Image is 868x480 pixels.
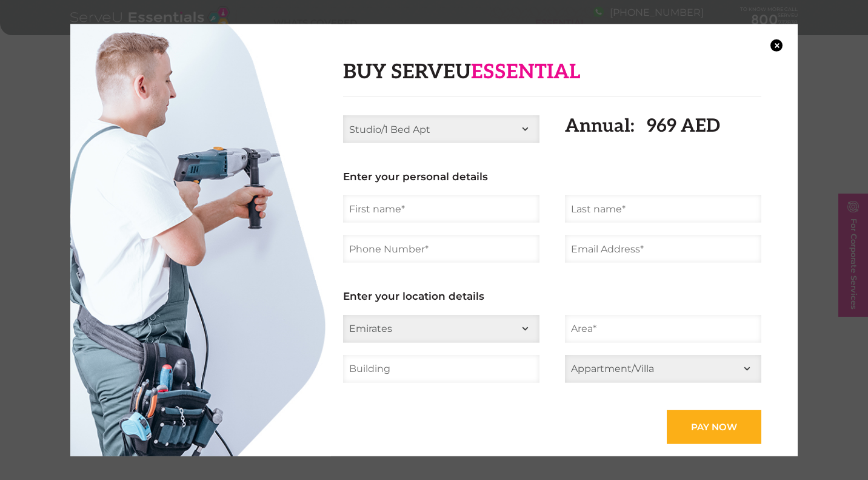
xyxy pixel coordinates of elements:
[343,60,761,97] h2: Buy Serveu
[565,315,761,343] input: Area*
[471,59,580,84] span: Essential
[667,410,761,444] input: Pay now
[565,235,761,263] input: Email Address*
[343,355,539,383] input: Building
[343,235,539,263] input: Phone Number*
[565,195,761,223] input: Last name*
[770,39,783,51] button: ×
[343,275,761,302] h3: Enter your location details
[565,115,761,137] h2: Annual:
[343,195,539,223] input: First name*
[343,155,761,183] h3: Enter your personal details
[635,115,720,137] span: 969 AED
